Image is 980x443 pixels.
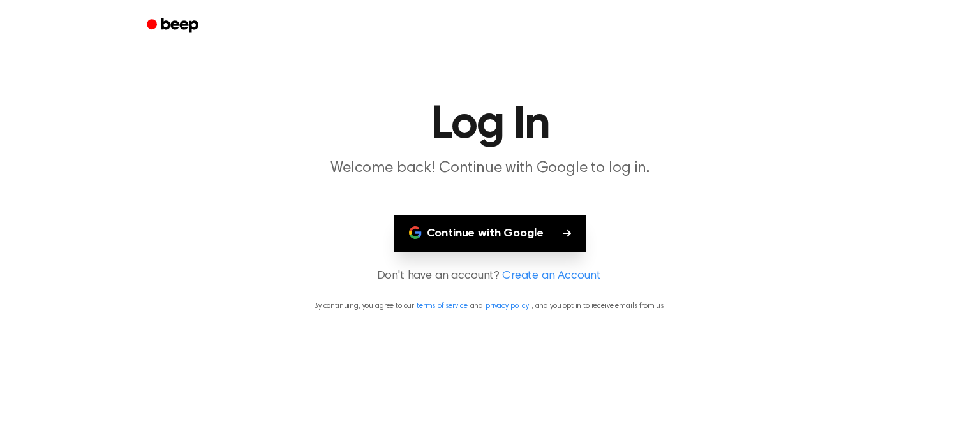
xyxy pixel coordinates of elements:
p: Welcome back! Continue with Google to log in. [245,158,735,179]
h1: Log In [163,102,817,148]
p: Don't have an account? [15,268,965,285]
a: privacy policy [486,302,529,310]
a: terms of service [417,302,467,310]
p: By continuing, you agree to our and , and you opt in to receive emails from us. [15,300,965,312]
button: Continue with Google [394,215,587,252]
a: Beep [138,13,210,38]
a: Create an Account [502,268,600,285]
